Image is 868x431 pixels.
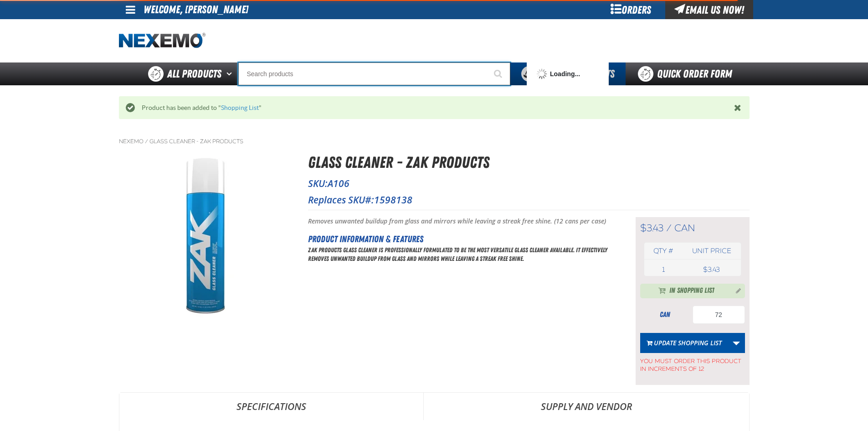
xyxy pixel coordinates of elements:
[221,104,259,111] a: Shopping List
[135,104,734,112] div: Product has been added to " "
[308,246,613,263] p: ZAK Products Glass Cleaner is professionally formulated to be the most versatile glass cleaner av...
[119,393,423,420] a: Specifications
[308,232,613,246] h2: Product Information & Features
[640,333,728,353] button: Update Shopping List
[119,138,750,145] nav: Breadcrumbs
[488,62,510,85] button: Start Searching
[640,353,745,373] span: You must order this product in increments of 12
[693,306,745,324] input: Product Quantity
[308,217,613,226] p: Removes unwanted buildup from glass and mirrors while leaving a streak free shine. (12 cans per c...
[424,393,749,420] a: Supply and Vendor
[662,265,665,274] span: 1
[510,62,626,85] button: You do not have available Shopping Lists. Open to Create a New List
[728,333,745,353] a: More Actions
[119,151,292,323] img: Glass Cleaner - ZAK Products
[732,101,745,114] button: Close the Notification
[167,66,221,82] span: All Products
[640,222,663,234] span: $3.43
[308,177,750,190] p: SKU:
[119,138,144,145] a: Nexemo
[683,243,740,260] th: Unit price
[119,33,205,49] a: Home
[640,310,690,320] div: can
[374,193,412,206] span: 1598138
[238,62,510,85] input: Search
[328,177,349,190] span: A106
[145,138,148,145] span: /
[666,222,672,234] span: /
[119,33,205,49] img: Nexemo logo
[729,285,743,296] button: Manage current product in the Shopping List
[308,193,750,206] p: Replaces SKU#:
[644,243,683,260] th: Qty #
[669,286,714,296] span: In Shopping List
[626,62,749,85] a: Quick Order Form
[683,263,740,276] td: $3.43
[674,222,695,234] span: can
[149,138,243,145] a: Glass Cleaner - ZAK Products
[223,62,238,85] button: Open All Products pages
[308,151,750,175] h1: Glass Cleaner - ZAK Products
[536,68,599,79] div: Loading...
